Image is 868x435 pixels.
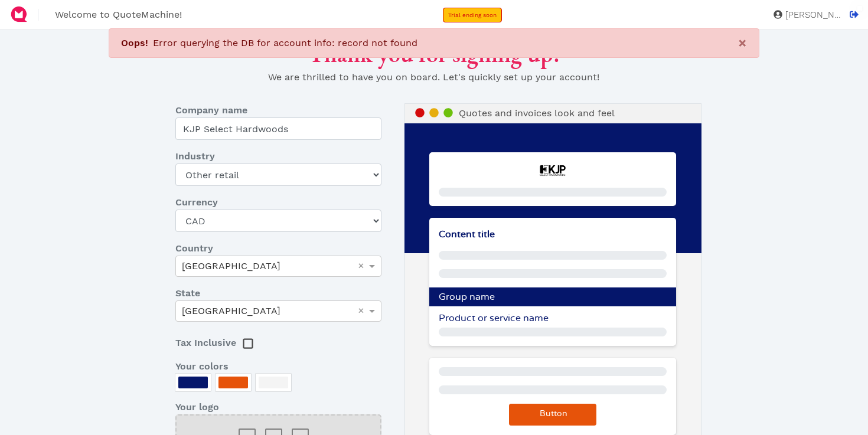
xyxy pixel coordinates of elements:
span: Welcome to QuoteMachine! [55,9,182,20]
button: Close [726,29,759,57]
span: Error querying the DB for account info: record not found [153,37,417,48]
span: Your logo [175,400,219,414]
span: Country [175,241,213,256]
span: Currency [175,195,218,210]
img: black-kjp-logo.png [538,163,567,178]
span: × [358,260,364,271]
img: QuoteM_icon_flat.png [9,5,28,24]
button: Button [509,404,596,426]
span: Group name [439,292,495,302]
span: Product or service name [439,313,549,323]
span: Your colors [175,359,229,374]
span: Button [538,410,567,418]
span: Content title [439,230,495,239]
span: Oops! [121,37,148,48]
span: Clear value [356,256,366,276]
span: Clear value [356,301,366,321]
a: Trial ending soon [443,8,502,22]
span: Trial ending soon [448,12,497,18]
span: Company name [175,103,247,117]
span: [GEOGRAPHIC_DATA] [182,305,280,316]
span: [GEOGRAPHIC_DATA] [182,260,280,272]
div: Quotes and invoices look and feel [404,103,701,123]
span: Industry [175,149,215,163]
span: Tax Inclusive [175,337,236,348]
span: We are thrilled to have you on board. Let's quickly set up your account! [268,71,599,83]
span: × [738,35,747,51]
span: State [175,286,200,300]
span: × [358,305,364,316]
span: [PERSON_NAME] [782,11,841,19]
